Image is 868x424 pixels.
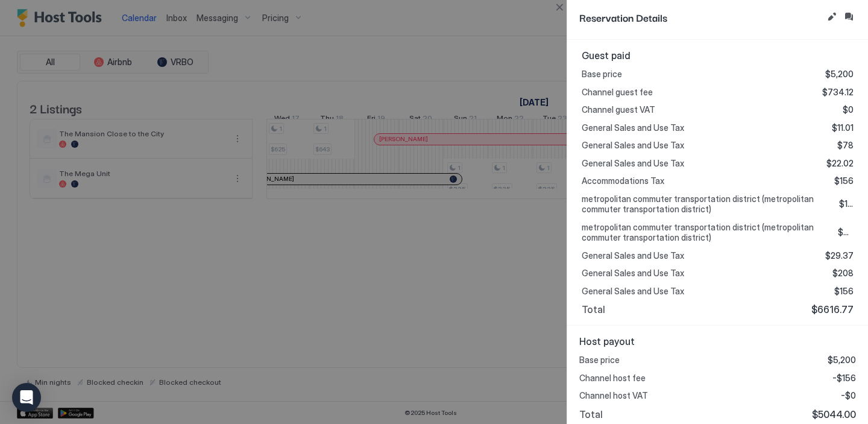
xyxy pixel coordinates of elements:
span: Total [579,408,603,420]
span: $5044.00 [812,408,856,420]
button: Inbox [841,10,856,24]
span: $0 [843,104,854,115]
span: -$0 [841,390,856,401]
span: $29.37 [825,250,854,261]
button: Edit reservation [825,10,839,24]
span: $5,200 [825,69,854,80]
span: metropolitan commuter transportation district (metropolitan commuter transportation district) [582,194,829,215]
span: $19.5 [839,198,854,209]
span: Channel host fee [579,373,646,384]
span: $156 [834,286,854,297]
span: $734.12 [822,87,854,98]
span: Base price [582,69,622,80]
span: General Sales and Use Tax [582,158,684,169]
span: $2.75 [838,227,854,238]
span: -$156 [832,373,856,384]
span: Total [582,303,605,315]
span: $22.02 [826,158,854,169]
span: Base price [579,355,620,365]
span: General Sales and Use Tax [582,140,684,151]
span: $156 [834,176,854,186]
span: $78 [837,140,854,151]
span: General Sales and Use Tax [582,250,684,261]
span: $11.01 [832,122,854,133]
span: Channel host VAT [579,390,648,401]
span: $208 [832,268,854,279]
span: Host payout [579,335,856,347]
span: Guest paid [582,49,854,62]
span: General Sales and Use Tax [582,286,684,297]
span: General Sales and Use Tax [582,122,684,133]
span: Reservation Details [579,10,822,25]
span: $6616.77 [811,303,854,315]
span: $5,200 [828,355,856,365]
span: Channel guest fee [582,87,653,98]
span: Channel guest VAT [582,104,655,115]
span: General Sales and Use Tax [582,268,684,279]
span: metropolitan commuter transportation district (metropolitan commuter transportation district) [582,222,828,243]
span: Accommodations Tax [582,176,664,186]
div: Open Intercom Messenger [12,383,41,412]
